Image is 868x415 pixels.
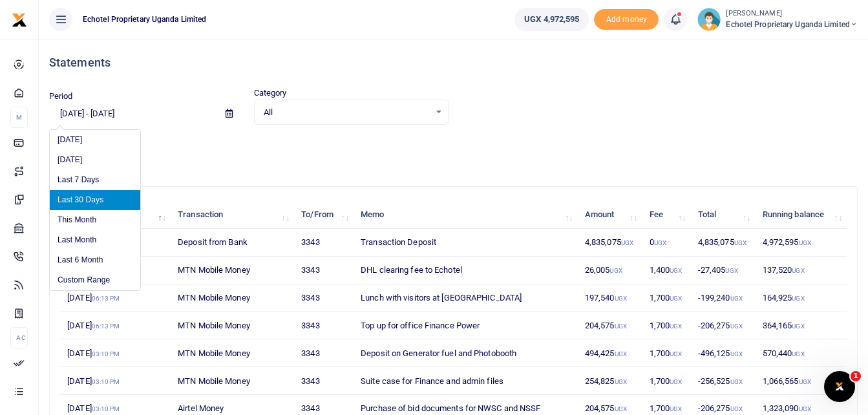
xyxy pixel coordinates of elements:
[524,13,579,26] span: UGX 4,972,595
[514,8,589,31] a: UGX 4,972,595
[578,367,642,395] td: 254,825
[824,371,855,402] iframe: Intercom live chat
[799,405,811,412] small: UGX
[642,339,691,367] td: 1,700
[49,103,215,125] input: select period
[171,339,294,367] td: MTN Mobile Money
[615,295,627,302] small: UGX
[755,229,847,257] td: 4,972,595
[621,239,633,246] small: UGX
[609,267,622,274] small: UGX
[730,405,743,412] small: UGX
[171,284,294,312] td: MTN Mobile Money
[49,90,73,103] label: Period
[615,350,627,357] small: UGX
[10,107,28,128] li: M
[50,130,140,150] li: [DATE]
[254,87,287,100] label: Category
[171,201,294,229] th: Transaction: activate to sort column ascending
[725,267,737,274] small: UGX
[755,257,847,284] td: 137,520
[92,323,120,330] small: 06:13 PM
[578,257,642,284] td: 26,005
[50,150,140,170] li: [DATE]
[354,339,578,367] td: Deposit on Generator fuel and Photobooth
[730,378,743,385] small: UGX
[171,312,294,340] td: MTN Mobile Money
[792,295,804,302] small: UGX
[10,327,28,348] li: Ac
[670,350,682,357] small: UGX
[354,284,578,312] td: Lunch with visitors at [GEOGRAPHIC_DATA]
[60,367,171,395] td: [DATE]
[670,267,682,274] small: UGX
[642,201,691,229] th: Fee: activate to sort column ascending
[697,8,721,31] img: profile-user
[691,339,756,367] td: -496,125
[691,229,756,257] td: 4,835,075
[594,14,659,23] a: Add money
[755,367,847,395] td: 1,066,565
[730,323,743,330] small: UGX
[50,190,140,210] li: Last 30 Days
[264,106,430,119] span: All
[851,371,861,381] span: 1
[578,229,642,257] td: 4,835,075
[49,140,858,154] p: Download
[792,350,804,357] small: UGX
[726,19,858,30] span: Echotel Proprietary Uganda Limited
[354,257,578,284] td: DHL clearing fee to Echotel
[60,339,171,367] td: [DATE]
[799,378,811,385] small: UGX
[60,284,171,312] td: [DATE]
[792,323,804,330] small: UGX
[697,8,858,31] a: profile-user [PERSON_NAME] Echotel Proprietary Uganda Limited
[691,284,756,312] td: -199,240
[642,367,691,395] td: 1,700
[755,284,847,312] td: 164,925
[294,312,354,340] td: 3343
[734,239,746,246] small: UGX
[50,270,140,290] li: Custom Range
[755,201,847,229] th: Running balance: activate to sort column ascending
[294,367,354,395] td: 3343
[354,367,578,395] td: Suite case for Finance and admin files
[92,405,120,412] small: 03:10 PM
[642,284,691,312] td: 1,700
[294,229,354,257] td: 3343
[12,12,27,28] img: logo-small
[755,312,847,340] td: 364,165
[691,257,756,284] td: -27,405
[642,229,691,257] td: 0
[78,14,211,25] span: Echotel Proprietary Uganda Limited
[294,339,354,367] td: 3343
[726,8,858,19] small: [PERSON_NAME]
[50,250,140,270] li: Last 6 Month
[670,295,682,302] small: UGX
[171,367,294,395] td: MTN Mobile Money
[509,8,594,31] li: Wallet ballance
[92,295,120,302] small: 06:13 PM
[578,201,642,229] th: Amount: activate to sort column ascending
[615,405,627,412] small: UGX
[92,378,120,385] small: 03:10 PM
[294,257,354,284] td: 3343
[670,323,682,330] small: UGX
[354,229,578,257] td: Transaction Deposit
[294,284,354,312] td: 3343
[578,339,642,367] td: 494,425
[50,210,140,230] li: This Month
[615,378,627,385] small: UGX
[615,323,627,330] small: UGX
[60,312,171,340] td: [DATE]
[294,201,354,229] th: To/From: activate to sort column ascending
[12,14,27,24] a: logo-small logo-large logo-large
[642,312,691,340] td: 1,700
[594,9,659,30] li: Toup your wallet
[792,267,804,274] small: UGX
[691,312,756,340] td: -206,275
[578,284,642,312] td: 197,540
[50,230,140,250] li: Last Month
[670,378,682,385] small: UGX
[730,295,743,302] small: UGX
